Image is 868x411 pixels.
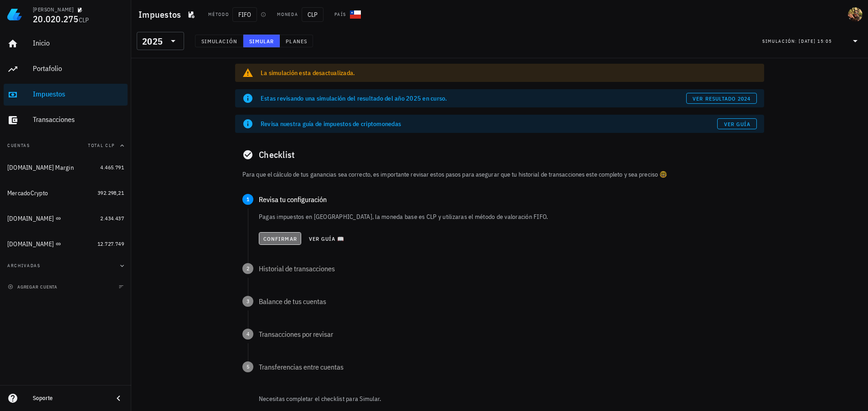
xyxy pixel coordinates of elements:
[7,215,54,223] div: [DOMAIN_NAME]
[4,109,128,131] a: Transacciones
[4,182,128,204] a: MercadoCrypto 392.298,21
[33,39,124,47] div: Inicio
[259,363,757,370] div: Transferencias entre cuentas
[98,189,124,196] span: 392.298,21
[277,11,298,18] div: Moneda
[724,121,751,127] span: Ver guía
[235,140,764,169] div: Checklist
[334,11,346,18] div: País
[139,7,185,22] h1: Impuestos
[285,38,307,45] span: Planes
[263,235,297,242] span: Confirmar
[259,212,757,221] p: Pagas impuestos en [GEOGRAPHIC_DATA], la moneda base es CLP y utilizaras el método de valoración ...
[4,255,128,277] button: Archivadas
[208,11,229,18] div: Método
[10,284,57,290] span: agregar cuenta
[7,240,54,248] div: [DOMAIN_NAME]
[692,95,750,102] span: ver resultado 2024
[799,37,832,46] div: [DATE] 15:05
[98,240,124,247] span: 12.727.749
[242,329,253,340] span: 4
[4,233,128,255] a: [DOMAIN_NAME] 12.727.749
[259,265,757,272] div: Historial de transacciones
[5,282,62,291] button: agregar cuenta
[259,232,301,245] button: Confirmar
[261,68,757,77] div: La simulación esta desactualizada.
[88,142,115,148] span: Total CLP
[232,7,257,22] span: FIFO
[33,115,124,124] div: Transacciones
[4,208,128,229] a: [DOMAIN_NAME] 2.434.437
[757,32,866,50] div: Simulación:[DATE] 15:05
[7,164,74,172] div: [DOMAIN_NAME] Margin
[717,118,757,129] a: Ver guía
[33,90,124,98] div: Impuestos
[848,7,863,22] div: avatar
[280,35,313,47] button: Planes
[243,35,280,47] button: Simular
[261,94,686,103] div: Estas revisando una simulación del resultado del año 2025 en curso.
[195,35,243,47] button: Simulación
[137,32,184,50] div: 2025
[7,7,22,22] img: LedgiFi
[261,119,717,128] div: Revisa nuestra guía de impuestos de criptomonedas
[4,58,128,80] a: Portafolio
[242,169,757,179] p: Para que el cálculo de tus ganancias sea correcto, es importante revisar estos pasos para asegura...
[305,232,349,245] button: Ver guía 📖
[142,37,163,46] div: 2025
[350,9,361,20] div: CL-icon
[242,194,253,205] span: 1
[259,330,757,338] div: Transacciones por revisar
[201,38,237,45] span: Simulación
[259,298,757,305] div: Balance de tus cuentas
[242,361,253,372] span: 5
[33,395,106,402] div: Soporte
[242,263,253,274] span: 2
[33,13,79,25] span: 20.020.275
[100,164,124,171] span: 4.465.791
[308,235,345,242] span: Ver guía 📖
[249,38,274,45] span: Simular
[4,135,128,157] button: CuentasTotal CLP
[7,189,48,197] div: MercadoCrypto
[100,215,124,222] span: 2.434.437
[302,7,324,22] span: CLP
[4,84,128,106] a: Impuestos
[259,196,757,203] div: Revisa tu configuración
[33,6,73,13] div: [PERSON_NAME]
[79,16,89,24] span: CLP
[762,35,799,47] div: Simulación:
[242,296,253,307] span: 3
[686,93,757,104] button: ver resultado 2024
[33,64,124,73] div: Portafolio
[4,33,128,55] a: Inicio
[4,157,128,178] a: [DOMAIN_NAME] Margin 4.465.791
[257,394,764,403] p: Necesitas completar el checklist para Simular.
